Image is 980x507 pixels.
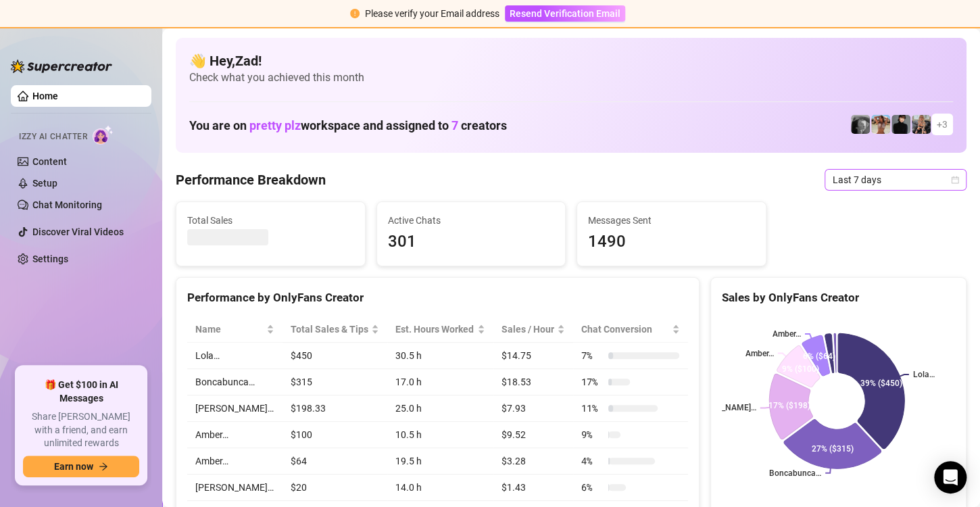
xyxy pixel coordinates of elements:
[387,369,493,395] td: 17.0 h
[493,316,573,343] th: Sales / Hour
[387,395,493,422] td: 25.0 h
[187,316,283,343] th: Name
[581,427,603,442] span: 9 %
[581,480,603,495] span: 6 %
[11,59,112,73] img: logo-BBDzfeDw.svg
[93,125,114,145] img: AI Chatter
[745,349,773,358] text: Amber…
[189,118,507,133] h1: You are on workspace and assigned to creators
[189,51,953,70] h4: 👋 Hey, Zad !
[891,115,910,134] img: Camille
[283,448,388,475] td: $64
[581,401,603,416] span: 11 %
[573,316,688,343] th: Chat Conversion
[187,475,283,501] td: [PERSON_NAME]…
[501,322,554,337] span: Sales / Hour
[283,316,388,343] th: Total Sales & Tips
[493,395,573,422] td: $7.93
[291,322,369,337] span: Total Sales & Tips
[387,422,493,448] td: 10.5 h
[722,289,955,307] div: Sales by OnlyFans Creator
[588,229,755,255] span: 1490
[493,343,573,369] td: $14.75
[769,468,821,478] text: Boncabunca…
[187,289,688,307] div: Performance by OnlyFans Creator
[688,404,756,413] text: [PERSON_NAME]…
[195,322,264,337] span: Name
[493,448,573,475] td: $3.28
[493,422,573,448] td: $9.52
[187,395,283,422] td: [PERSON_NAME]…
[581,348,603,363] span: 7 %
[493,369,573,395] td: $18.53
[588,213,755,228] span: Messages Sent
[32,226,124,237] a: Discover Viral Videos
[23,456,139,477] button: Earn nowarrow-right
[937,117,948,132] span: + 3
[32,91,58,101] a: Home
[32,254,68,264] a: Settings
[505,5,625,22] button: Resend Verification Email
[493,475,573,501] td: $1.43
[388,229,555,255] span: 301
[189,70,953,85] span: Check what you achieved this month
[23,379,139,405] span: 🎁 Get $100 in AI Messages
[187,448,283,475] td: Amber…
[187,213,354,228] span: Total Sales
[871,115,890,134] img: Amber
[387,343,493,369] td: 30.5 h
[249,118,301,132] span: pretty plz
[187,422,283,448] td: Amber…
[32,178,57,189] a: Setup
[54,461,93,472] span: Earn now
[951,176,959,184] span: calendar
[32,199,102,210] a: Chat Monitoring
[912,115,931,134] img: Violet
[912,370,934,379] text: Lola…
[176,170,326,189] h4: Performance Breakdown
[934,461,966,493] div: Open Intercom Messenger
[387,475,493,501] td: 14.0 h
[32,156,67,167] a: Content
[99,462,108,471] span: arrow-right
[283,475,388,501] td: $20
[581,454,603,468] span: 4 %
[833,170,958,190] span: Last 7 days
[365,6,499,21] div: Please verify your Email address
[187,343,283,369] td: Lola…
[187,369,283,395] td: Boncabunca…
[283,369,388,395] td: $315
[388,213,555,228] span: Active Chats
[581,322,669,337] span: Chat Conversion
[581,375,603,389] span: 17 %
[387,448,493,475] td: 19.5 h
[510,8,620,19] span: Resend Verification Email
[395,322,474,337] div: Est. Hours Worked
[451,118,458,132] span: 7
[851,115,870,134] img: Amber
[350,9,360,18] span: exclamation-circle
[283,343,388,369] td: $450
[283,395,388,422] td: $198.33
[19,130,87,143] span: Izzy AI Chatter
[283,422,388,448] td: $100
[772,329,800,339] text: Amber…
[23,410,139,450] span: Share [PERSON_NAME] with a friend, and earn unlimited rewards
